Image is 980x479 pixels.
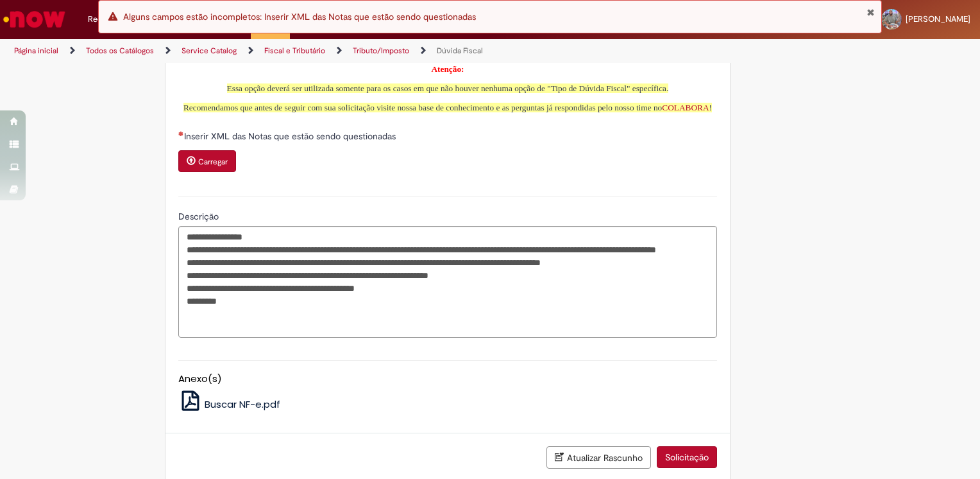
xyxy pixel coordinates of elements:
[657,446,717,468] button: Solicitação
[88,13,133,26] span: Requisições
[14,46,58,56] a: Página inicial
[198,157,228,167] small: Carregar
[182,46,237,56] a: Service Catalog
[178,226,717,338] textarea: Descrição
[227,83,669,93] span: Essa opção deverá ser utilizada somente para os casos em que não houver nenhuma opção de "Tipo de...
[437,46,483,56] a: Dúvida Fiscal
[10,39,644,63] ul: Trilhas de página
[1,6,67,32] img: ServiceNow
[546,446,651,469] button: Atualizar Rascunho
[461,64,464,74] strong: :
[123,11,476,22] span: Alguns campos estão incompletos: Inserir XML das Notas que estão sendo questionadas
[205,397,280,411] span: Buscar NF-e.pdf
[178,150,236,172] button: Carregar anexo de Inserir XML das Notas que estão sendo questionadas Required
[183,103,712,112] span: Recomendamos que antes de seguir com sua solicitação visite nossa base de conhecimento e as pergu...
[264,46,325,56] a: Fiscal e Tributário
[178,211,221,222] span: Descrição
[86,46,154,56] a: Todos os Catálogos
[866,7,875,17] button: Fechar Notificação
[178,374,717,385] h5: Anexo(s)
[178,131,184,136] span: Necessários
[906,13,970,24] span: [PERSON_NAME]
[353,46,409,56] a: Tributo/Imposto
[662,103,709,112] a: COLABORA
[184,130,398,142] span: Inserir XML das Notas que estão sendo questionadas
[178,397,281,411] a: Buscar NF-e.pdf
[431,64,461,74] strong: Atenção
